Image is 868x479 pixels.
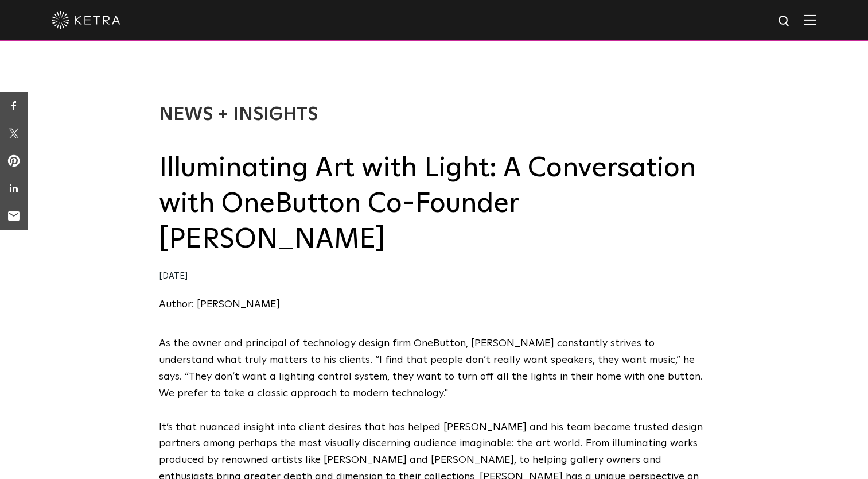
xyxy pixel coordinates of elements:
a: Author: [PERSON_NAME] [159,299,280,310]
p: As the owner and principal of technology design firm OneButton, [PERSON_NAME] constantly strives ... [159,335,710,401]
h2: Illuminating Art with Light: A Conversation with OneButton Co-Founder [PERSON_NAME] [159,150,710,258]
img: Hamburger%20Nav.svg [804,14,816,25]
img: search icon [777,14,792,29]
a: News + Insights [159,106,318,124]
img: ketra-logo-2019-white [52,11,120,29]
div: [DATE] [159,268,710,285]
